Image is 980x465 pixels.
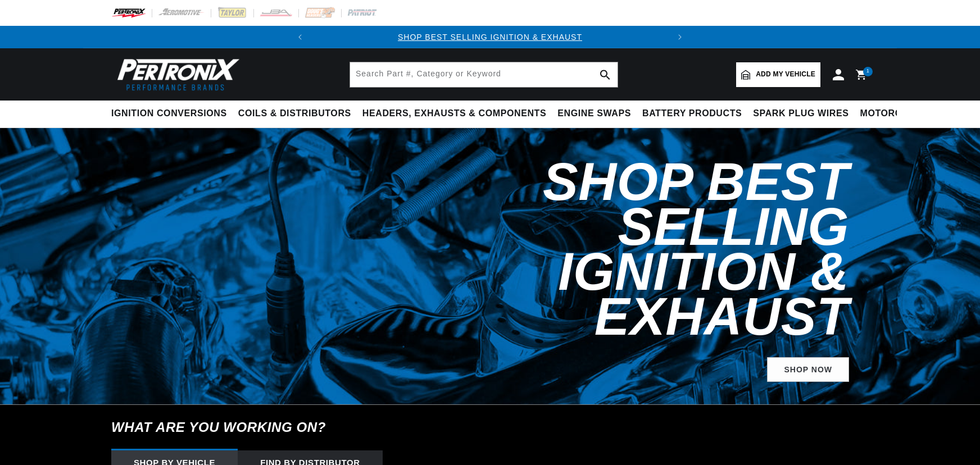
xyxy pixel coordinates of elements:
button: Translation missing: en.sections.announcements.next_announcement [669,26,691,48]
span: Engine Swaps [557,108,631,120]
a: SHOP BEST SELLING IGNITION & EXHAUST [398,33,582,42]
span: Coils & Distributors [238,108,351,120]
summary: Battery Products [637,101,747,127]
span: Battery Products [642,108,742,120]
summary: Coils & Distributors [233,101,357,127]
span: Headers, Exhausts & Components [362,108,546,120]
img: Pertronix [111,55,241,94]
input: Search Part #, Category or Keyword [350,62,618,87]
slideshow-component: Translation missing: en.sections.announcements.announcement_bar [83,26,897,48]
a: SHOP NOW [767,357,849,382]
summary: Spark Plug Wires [747,101,854,127]
button: Translation missing: en.sections.announcements.previous_announcement [289,26,311,48]
summary: Headers, Exhausts & Components [357,101,552,127]
button: search button [593,62,618,87]
summary: Ignition Conversions [111,101,233,127]
div: Announcement [311,31,669,43]
span: 1 [866,67,870,76]
span: Motorcycle [860,108,927,120]
span: Add my vehicle [756,69,815,80]
span: Spark Plug Wires [753,108,849,120]
a: Add my vehicle [736,62,820,87]
summary: Engine Swaps [552,101,637,127]
summary: Motorcycle [855,101,933,127]
span: Ignition Conversions [111,108,227,120]
h6: What are you working on? [83,405,897,450]
h2: Shop Best Selling Ignition & Exhaust [369,159,849,339]
div: 1 of 2 [311,31,669,43]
